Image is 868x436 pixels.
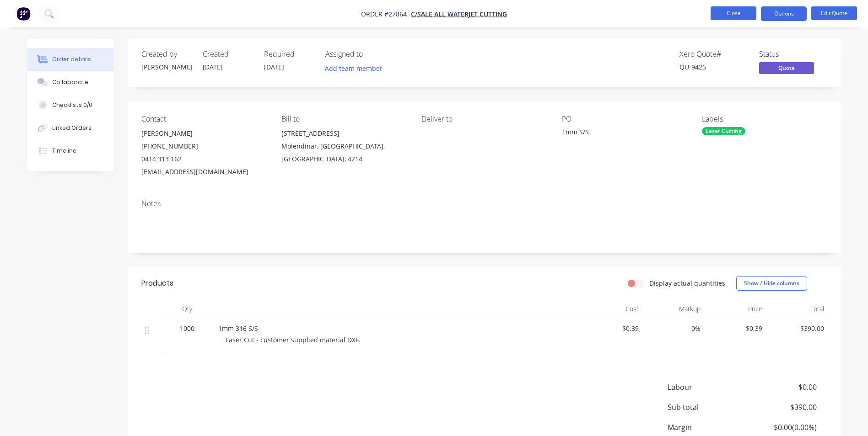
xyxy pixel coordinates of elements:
span: 0% [646,324,701,333]
span: Margin [668,422,749,433]
span: $0.39 [708,324,762,333]
div: Total [766,300,828,318]
button: Order details [27,48,114,71]
div: Assigned to [325,50,417,58]
div: Order details [52,55,91,64]
img: Factory [16,7,30,21]
span: Quote [759,62,814,74]
div: Created by [141,50,192,58]
div: Created [203,50,253,58]
div: Deliver to [421,115,547,123]
div: QU-9425 [679,62,748,72]
label: Display actual quantities [649,278,725,288]
button: Quote [759,62,814,76]
div: Cost [581,300,642,318]
button: Edit Quote [811,6,857,20]
div: [PERSON_NAME] [141,127,267,140]
button: Add team member [325,62,388,74]
div: Status [759,50,828,58]
div: [EMAIL_ADDRESS][DOMAIN_NAME] [141,165,267,178]
span: Order #27864 - [361,10,411,18]
div: Xero Quote # [679,50,748,58]
div: [PERSON_NAME][PHONE_NUMBER]0414 313 162[EMAIL_ADDRESS][DOMAIN_NAME] [141,127,267,178]
button: Checklists 0/0 [27,94,114,117]
span: Labour [668,382,749,393]
button: Add team member [320,62,387,74]
span: 1000 [180,324,194,333]
div: [STREET_ADDRESS] [281,127,407,140]
div: Labels [702,115,827,123]
span: [DATE] [264,63,284,71]
div: [PHONE_NUMBER] [141,140,267,153]
div: Markup [642,300,704,318]
div: Products [141,278,173,289]
div: [PERSON_NAME] [141,62,192,72]
span: $0.39 [584,324,639,333]
div: Linked Orders [52,124,92,132]
span: Sub total [668,402,749,413]
div: 0414 313 162 [141,153,267,165]
div: Laser Cutting [702,127,745,135]
div: Collaborate [52,78,88,86]
div: Checklists 0/0 [52,101,92,109]
button: Linked Orders [27,117,114,139]
div: Notes [141,199,828,208]
div: Price [704,300,766,318]
span: Laser Cut - customer supplied material DXF. [226,335,361,344]
button: Show / Hide columns [736,276,807,291]
div: Qty [160,300,215,318]
div: Required [264,50,314,58]
a: C/SALE All Waterjet Cutting [411,10,507,18]
button: Close [711,6,756,20]
span: $0.00 [749,382,816,393]
div: Molendinar, [GEOGRAPHIC_DATA], [GEOGRAPHIC_DATA], 4214 [281,140,407,165]
span: [DATE] [203,63,223,71]
span: 1mm 316 S/S [218,324,258,333]
div: Bill to [281,115,407,123]
button: Timeline [27,139,114,162]
span: $390.00 [770,324,824,333]
div: Contact [141,115,267,123]
span: $390.00 [749,402,816,413]
div: [STREET_ADDRESS]Molendinar, [GEOGRAPHIC_DATA], [GEOGRAPHIC_DATA], 4214 [281,127,407,165]
div: PO [562,115,687,123]
span: $0.00 ( 0.00 %) [749,422,816,433]
div: 1mm S/S [562,127,676,140]
div: Timeline [52,147,76,155]
button: Collaborate [27,71,114,94]
button: Options [761,6,807,21]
